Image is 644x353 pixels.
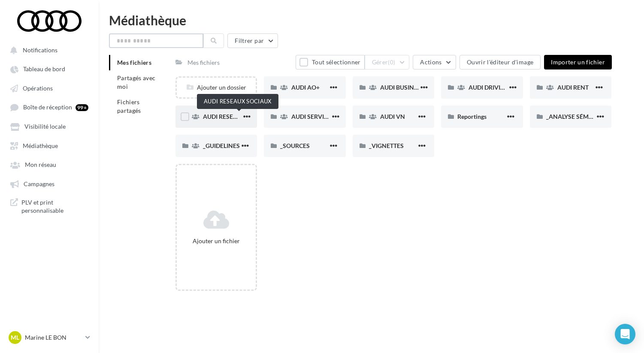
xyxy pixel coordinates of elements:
[5,157,94,172] a: Mon réseau
[544,55,612,69] button: Importer un fichier
[180,237,253,245] div: Ajouter un fichier
[291,113,331,120] span: AUDI SERVICE
[5,118,94,134] a: Visibilité locale
[7,329,92,346] a: ML Marine LE BON
[365,55,410,69] button: Gérer(0)
[457,113,487,120] span: Reportings
[469,84,509,91] span: AUDI DRIVING
[615,324,635,344] div: Open Intercom Messenger
[25,333,82,342] p: Marine LE BON
[109,14,634,27] div: Médiathèque
[23,66,65,73] span: Tableau de bord
[420,58,441,66] span: Actions
[280,142,310,149] span: _SOURCES
[380,84,424,91] span: AUDI BUSINESS
[76,104,88,111] div: 99+
[5,80,94,96] a: Opérations
[187,58,220,67] div: Mes fichiers
[413,55,456,69] button: Actions
[24,123,66,130] span: Visibilité locale
[203,142,240,149] span: _GUIDELINES
[296,55,364,69] button: Tout sélectionner
[117,59,151,66] span: Mes fichiers
[11,333,19,342] span: ML
[460,55,541,69] button: Ouvrir l'éditeur d'image
[5,195,94,218] a: PLV et print personnalisable
[388,59,395,66] span: (0)
[21,198,88,215] span: PLV et print personnalisable
[546,113,615,120] span: _ANALYSE SÉMANTIQUE
[369,142,404,149] span: _VIGNETTES
[177,83,256,92] div: Ajouter un dossier
[5,176,94,191] a: Campagnes
[117,74,156,90] span: Partagés avec moi
[197,94,278,109] div: AUDI RESEAUX SOCIAUX
[203,113,274,120] span: AUDI RESEAUX SOCIAUX
[117,98,141,114] span: Fichiers partagés
[557,84,589,91] span: AUDI RENT
[291,84,320,91] span: AUDI AO+
[5,99,94,115] a: Boîte de réception 99+
[5,42,90,57] button: Notifications
[23,142,58,149] span: Médiathèque
[5,61,94,76] a: Tableau de bord
[227,33,278,48] button: Filtrer par
[23,46,57,54] span: Notifications
[23,84,53,92] span: Opérations
[25,161,56,169] span: Mon réseau
[380,113,405,120] span: AUDI VN
[24,180,54,187] span: Campagnes
[5,138,94,153] a: Médiathèque
[551,58,605,66] span: Importer un fichier
[23,104,72,111] span: Boîte de réception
